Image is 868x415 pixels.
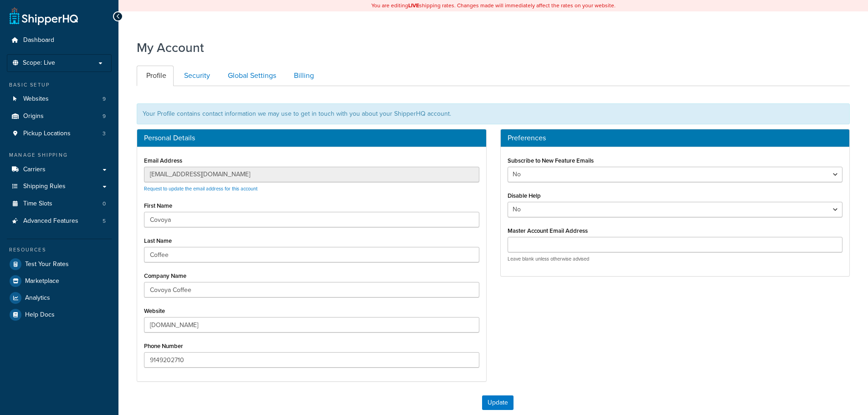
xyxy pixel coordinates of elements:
a: Analytics [7,290,112,306]
span: Time Slots [23,200,52,208]
a: Shipping Rules [7,178,112,195]
div: Your Profile contains contact information we may use to get in touch with you about your ShipperH... [137,103,850,124]
h1: My Account [137,39,204,56]
a: Marketplace [7,273,112,289]
span: Pickup Locations [23,130,71,138]
a: Origins 9 [7,108,112,125]
label: Phone Number [144,343,183,349]
a: Advanced Features 5 [7,213,112,230]
a: ShipperHQ Home [10,7,78,25]
span: Analytics [25,294,50,302]
a: Profile [137,66,174,86]
span: Websites [23,95,49,103]
li: Pickup Locations [7,125,112,142]
span: 5 [103,217,106,225]
label: Master Account Email Address [508,227,588,234]
div: Resources [7,246,112,254]
a: Carriers [7,161,112,178]
span: Dashboard [23,36,54,44]
a: Request to update the email address for this account [144,185,257,192]
span: 0 [103,200,106,208]
span: Shipping Rules [23,183,66,190]
span: Scope: Live [23,59,55,67]
label: Email Address [144,157,182,164]
span: Marketplace [25,277,59,285]
span: Test Your Rates [25,261,69,268]
h3: Personal Details [144,134,479,142]
h3: Preferences [508,134,843,142]
label: First Name [144,202,172,209]
a: Global Settings [218,66,283,86]
label: Subscribe to New Feature Emails [508,157,594,164]
label: Last Name [144,237,172,244]
li: Origins [7,108,112,125]
span: Advanced Features [23,217,78,225]
li: Websites [7,91,112,108]
div: Manage Shipping [7,151,112,159]
span: Carriers [23,166,46,174]
a: Websites 9 [7,91,112,108]
label: Company Name [144,272,186,279]
b: LIVE [408,1,419,10]
label: Disable Help [508,192,541,199]
label: Website [144,307,165,314]
li: Advanced Features [7,213,112,230]
a: Pickup Locations 3 [7,125,112,142]
a: Dashboard [7,32,112,49]
span: 9 [103,95,106,103]
a: Help Docs [7,307,112,323]
span: 3 [103,130,106,138]
span: Origins [23,113,44,120]
p: Leave blank unless otherwise advised [508,256,843,262]
span: Help Docs [25,311,55,319]
a: Billing [284,66,321,86]
a: Test Your Rates [7,256,112,272]
div: Basic Setup [7,81,112,89]
a: Time Slots 0 [7,195,112,212]
button: Update [482,395,514,410]
span: 9 [103,113,106,120]
a: Security [175,66,217,86]
li: Time Slots [7,195,112,212]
